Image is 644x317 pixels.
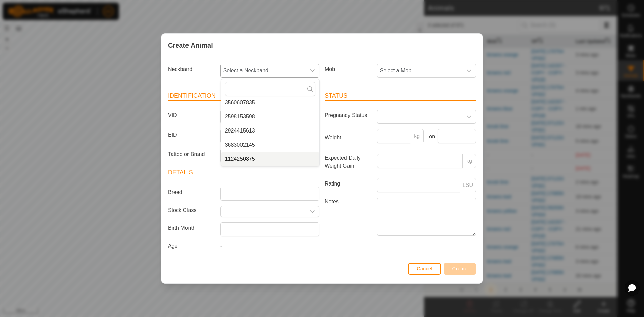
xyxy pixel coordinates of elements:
li: 1124250875 [221,152,319,166]
label: Pregnancy Status [322,110,374,121]
label: Neckband [165,64,218,75]
label: Age [165,242,218,250]
li: 2924415613 [221,124,319,138]
li: 3560607835 [221,96,319,109]
label: EID [165,129,218,141]
header: Details [168,168,319,177]
div: dropdown trigger [306,206,319,217]
label: Tattoo or Brand [165,149,218,160]
span: Select a Neckband [221,64,306,77]
label: Notes [322,198,374,235]
label: Rating [322,178,374,190]
label: Mob [322,64,374,75]
header: Status [325,91,476,101]
span: 2924415613 [225,127,255,135]
span: Create Animal [168,40,213,50]
label: Breed [165,187,218,198]
span: 3560607835 [225,99,255,107]
label: VID [165,110,218,121]
div: dropdown trigger [462,110,476,123]
span: - [220,243,222,249]
p-inputgroup-addon: LSU [460,178,476,192]
span: Create [452,266,468,271]
span: Select a Mob [377,64,462,77]
div: dropdown trigger [306,64,319,77]
label: Expected Daily Weight Gain [322,154,374,170]
button: Create [444,263,476,275]
span: 1124250875 [225,155,255,163]
div: dropdown trigger [462,64,476,77]
li: 3683002145 [221,138,319,152]
li: 2598153598 [221,110,319,123]
span: Cancel [417,266,432,271]
label: Stock Class [165,206,218,214]
p-inputgroup-addon: kg [410,129,424,143]
label: Weight [322,129,374,146]
span: 3683002145 [225,141,255,149]
p-inputgroup-addon: kg [463,154,476,168]
label: Birth Month [165,222,218,234]
header: Identification [168,91,319,101]
button: Cancel [408,263,441,275]
label: on [426,133,435,141]
span: 2598153598 [225,113,255,121]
